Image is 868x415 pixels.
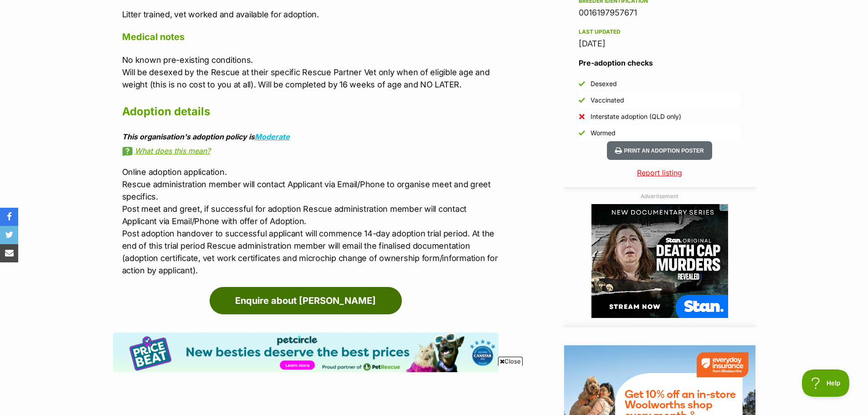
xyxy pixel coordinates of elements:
iframe: Advertisement [591,204,728,318]
h4: Medical notes [122,31,498,43]
div: This organisation's adoption policy is [122,133,498,141]
h3: Pre-adoption checks [579,57,741,68]
img: Yes [579,97,585,103]
p: Litter trained, vet worked and available for adoption. [122,8,498,20]
div: Last updated [579,28,741,36]
div: Wormed [591,128,616,138]
div: Interstate adoption (QLD only) [591,112,681,121]
iframe: Help Scout Beacon - Open [802,369,850,397]
img: No [579,113,585,120]
div: Advertisement [564,187,755,327]
p: Online adoption application. Rescue administration member will contact Applicant via Email/Phone ... [122,166,498,277]
img: Yes [579,81,585,87]
a: Report listing [564,167,755,178]
a: Enquire about [PERSON_NAME] [210,287,402,314]
img: Pet Circle promo banner [113,333,498,372]
img: Yes [579,130,585,136]
button: Print an adoption poster [607,141,712,160]
a: Moderate [255,132,290,141]
p: No known pre-existing conditions. Will be desexed by the Rescue at their specific Rescue Partner ... [122,54,498,91]
span: Close [498,357,523,366]
iframe: Advertisement [213,369,655,410]
div: Vaccinated [591,96,624,105]
div: 0016197957671 [579,6,741,19]
h2: Adoption details [122,102,498,122]
div: [DATE] [579,37,741,50]
a: What does this mean? [122,147,498,155]
div: Desexed [591,79,617,88]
